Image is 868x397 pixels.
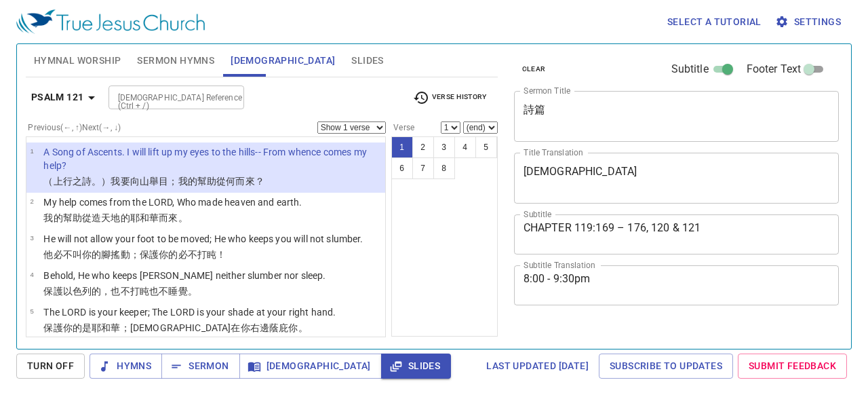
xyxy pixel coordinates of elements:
span: Verse History [413,90,486,106]
span: Select a tutorial [667,14,762,31]
p: A Song of Ascents. I will lift up my eyes to the hills-- From whence comes my help? [43,145,381,172]
wh6213: 天 [101,212,187,223]
wh3478: 的，也不打盹 [92,286,197,297]
textarea: 8:00 - 9:30pm [524,272,830,298]
span: 5 [30,307,33,315]
wh5123: 也不睡覺 [149,286,197,297]
span: Hymns [100,358,151,375]
label: Verse [391,124,414,132]
span: [DEMOGRAPHIC_DATA] [250,358,371,375]
span: clear [522,63,546,75]
span: Last updated [DATE] [486,358,589,375]
button: Psalm 121 [26,85,106,110]
span: Footer Text [747,61,802,77]
button: 5 [475,136,497,158]
span: Subtitle [671,61,709,77]
span: 4 [30,271,33,278]
a: Last updated [DATE] [481,354,594,379]
textarea: CHAPTER 119:169 – 176, 120 & 121 [524,221,830,247]
input: Type Bible Reference [113,90,218,105]
button: clear [514,61,554,77]
p: The LORD is your keeper; The LORD is your shade at your right hand. [43,305,336,319]
span: Subscribe to Updates [610,358,722,375]
p: 我的幫助 [43,211,302,225]
p: My help comes from the LORD, Who made heaven and earth. [43,195,302,209]
wh7892: 。）我要向山 [92,176,264,187]
a: Subscribe to Updates [599,354,733,379]
p: Behold, He who keeps [PERSON_NAME] neither slumber nor sleep. [43,269,325,282]
span: 1 [30,147,33,155]
wh5828: 從何 [216,176,264,187]
wh370: 而來 [235,176,264,187]
span: Slides [392,358,440,375]
button: 6 [391,157,413,179]
textarea: [DEMOGRAPHIC_DATA] [524,165,830,191]
span: Turn Off [27,358,74,375]
wh3068: ；[DEMOGRAPHIC_DATA] [121,322,308,333]
button: 2 [412,136,434,158]
button: 7 [412,157,434,179]
wh5375: 目 [159,176,264,187]
a: Submit Feedback [738,354,847,379]
p: （上行之詩 [43,174,381,188]
wh3225: 蔭庇 [269,322,308,333]
textarea: 詩篇 [524,103,830,129]
span: Submit Feedback [749,358,836,375]
span: Sermon Hymns [137,52,214,69]
p: 保護 [43,321,336,335]
label: Previous (←, ↑) Next (→, ↓) [28,124,121,132]
button: [DEMOGRAPHIC_DATA] [239,354,382,379]
wh3068: 而來。 [159,212,187,223]
wh2022: 舉 [149,176,264,187]
wh3068: 在你右邊 [231,322,307,333]
span: Settings [778,14,841,31]
wh935: ？ [255,176,264,187]
wh5869: ；我的幫助 [168,176,264,187]
b: Psalm 121 [31,89,84,106]
button: 8 [433,157,455,179]
wh8104: 你的是耶和華 [63,322,308,333]
button: 3 [433,136,455,158]
wh4132: ；保護 [130,249,226,260]
span: 2 [30,197,33,205]
wh5828: 從造 [82,212,188,223]
wh5414: 你的腳 [82,249,226,260]
wh5123: ！ [216,249,226,260]
p: 他必不叫 [43,248,363,261]
wh6738: 你。 [288,322,307,333]
button: Hymns [90,354,162,379]
wh7272: 搖動 [111,249,226,260]
p: 保護 [43,284,325,298]
span: Slides [351,52,383,69]
wh8104: 以色列 [63,286,197,297]
button: 1 [391,136,413,158]
button: Verse History [405,88,494,108]
img: True Jesus Church [16,10,205,34]
wh776: 的耶和華 [121,212,188,223]
span: 3 [30,234,33,242]
p: He will not allow your foot to be moved; He who keeps you will not slumber. [43,232,363,246]
button: Slides [381,354,451,379]
wh8104: 你的必不打盹 [159,249,226,260]
button: Turn Off [16,354,85,379]
button: 4 [454,136,476,158]
span: [DEMOGRAPHIC_DATA] [231,52,335,69]
button: Sermon [161,354,239,379]
button: Select a tutorial [662,10,767,35]
wh3462: 。 [188,286,197,297]
wh8064: 地 [111,212,187,223]
span: Hymnal Worship [34,52,121,69]
button: Settings [772,10,846,35]
span: Sermon [172,358,229,375]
